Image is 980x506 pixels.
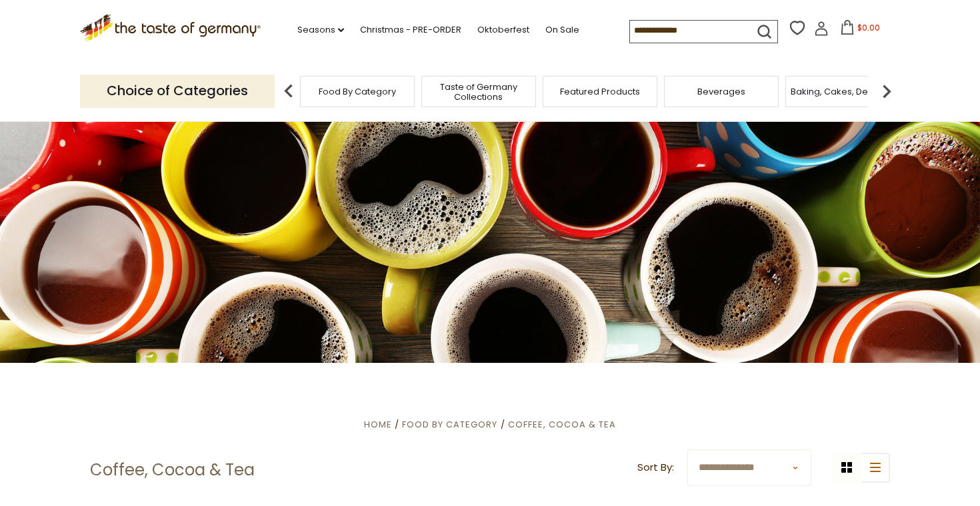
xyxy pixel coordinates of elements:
[402,418,497,431] a: Food By Category
[360,23,461,37] a: Christmas - PRE-ORDER
[697,87,745,97] a: Beverages
[560,87,640,97] a: Featured Products
[364,418,392,431] a: Home
[545,23,579,37] a: On Sale
[275,78,302,105] img: previous arrow
[831,20,888,40] button: $0.00
[477,23,529,37] a: Oktoberfest
[637,459,674,476] label: Sort By:
[425,82,532,102] a: Taste of Germany Collections
[80,75,275,107] p: Choice of Categories
[857,22,880,33] span: $0.00
[791,87,894,97] a: Baking, Cakes, Desserts
[873,78,900,105] img: next arrow
[297,23,344,37] a: Seasons
[319,87,396,97] a: Food By Category
[90,460,255,480] h1: Coffee, Cocoa & Tea
[508,418,616,431] a: Coffee, Cocoa & Tea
